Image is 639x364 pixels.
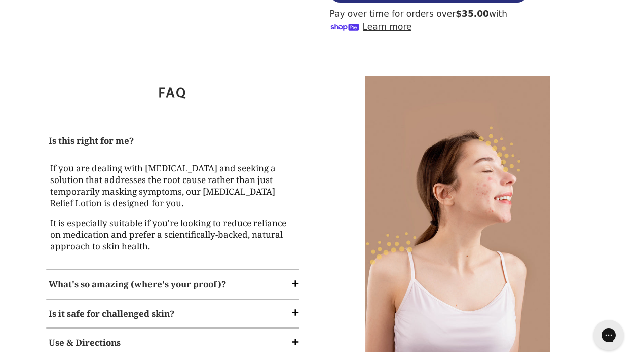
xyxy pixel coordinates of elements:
[49,161,297,211] p: If you are dealing with [MEDICAL_DATA] and seeking a solution that addresses the root cause rathe...
[49,135,134,147] strong: Is this right for me?
[49,337,121,348] strong: Use & Directions
[44,84,302,101] h2: FAQ
[49,278,226,290] strong: What's so amazing (where's your proof)?
[588,316,629,354] iframe: Gorgias live chat messenger
[49,308,174,319] strong: Is it safe for challenged skin?
[49,216,297,254] p: It is especially suitable if you're looking to reduce reliance on medication and prefer a scienti...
